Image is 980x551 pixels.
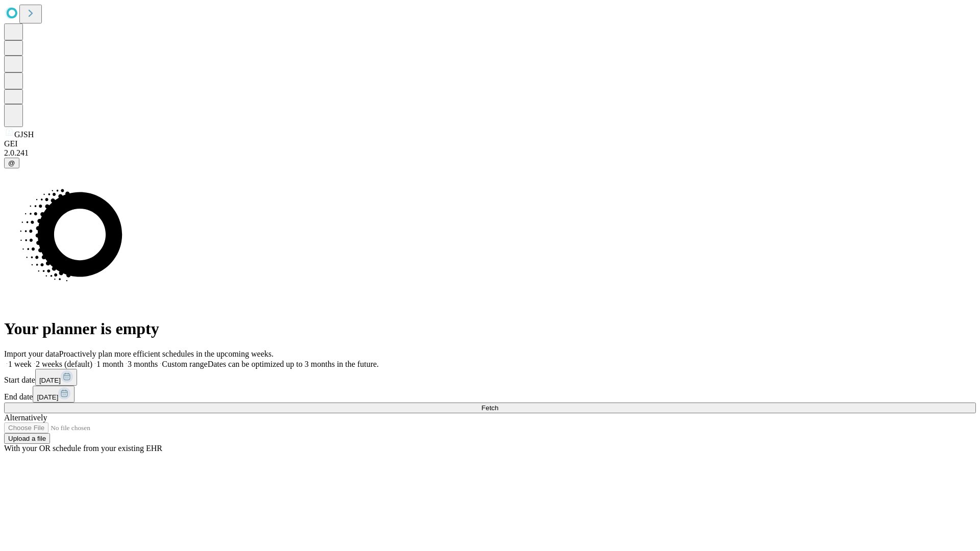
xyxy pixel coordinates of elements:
span: GJSH [14,130,34,139]
button: Fetch [4,403,976,413]
span: Proactively plan more efficient schedules in the upcoming weeks. [59,349,274,358]
span: Dates can be optimized up to 3 months in the future. [208,360,379,368]
span: With your OR schedule from your existing EHR [4,444,162,453]
span: Fetch [481,404,498,412]
span: Alternatively [4,413,47,422]
div: End date [4,386,976,403]
button: @ [4,158,19,168]
span: 1 month [96,360,124,368]
div: GEI [4,139,976,148]
span: [DATE] [37,393,58,401]
span: 3 months [128,360,158,368]
span: [DATE] [39,377,61,384]
span: Import your data [4,349,59,358]
div: Start date [4,369,976,386]
button: Upload a file [4,433,50,444]
span: Custom range [162,360,207,368]
span: @ [8,159,15,167]
span: 2 weeks (default) [36,360,92,368]
button: [DATE] [33,386,75,403]
div: 2.0.241 [4,148,976,158]
button: [DATE] [35,369,77,386]
h1: Your planner is empty [4,319,976,338]
span: 1 week [8,360,32,368]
